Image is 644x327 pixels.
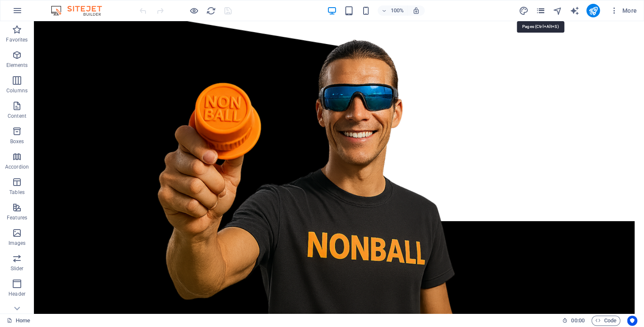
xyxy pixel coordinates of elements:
[586,4,600,17] button: publish
[569,6,579,16] i: AI Writer
[10,138,24,145] p: Boxes
[390,6,404,16] h6: 100%
[577,317,578,324] span: :
[552,6,562,16] i: Navigator
[571,316,584,326] span: 00 00
[6,62,28,69] p: Elements
[5,163,29,170] p: Accordion
[8,240,26,247] p: Images
[552,6,563,16] button: navigator
[627,316,637,326] button: Usercentrics
[595,316,616,326] span: Code
[591,316,620,326] button: Code
[412,7,420,14] i: On resize automatically adjust zoom level to fit chosen device.
[206,6,216,16] button: reload
[7,316,30,326] a: Click to cancel selection. Double-click to open Pages
[11,265,24,272] p: Slider
[518,6,529,16] button: design
[8,113,26,119] p: Content
[206,6,216,16] i: Reload page
[569,6,580,16] button: text_generator
[607,4,640,17] button: More
[562,316,585,326] h6: Session time
[610,6,637,15] span: More
[49,6,112,16] img: Editor Logo
[535,6,546,16] button: pages
[378,6,408,16] button: 100%
[8,291,25,297] p: Header
[588,6,598,16] i: Publish
[518,6,528,16] i: Design (Ctrl+Alt+Y)
[189,6,199,16] button: Click here to leave preview mode and continue editing
[9,189,25,196] p: Tables
[6,87,28,94] p: Columns
[6,36,28,43] p: Favorites
[7,214,27,221] p: Features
